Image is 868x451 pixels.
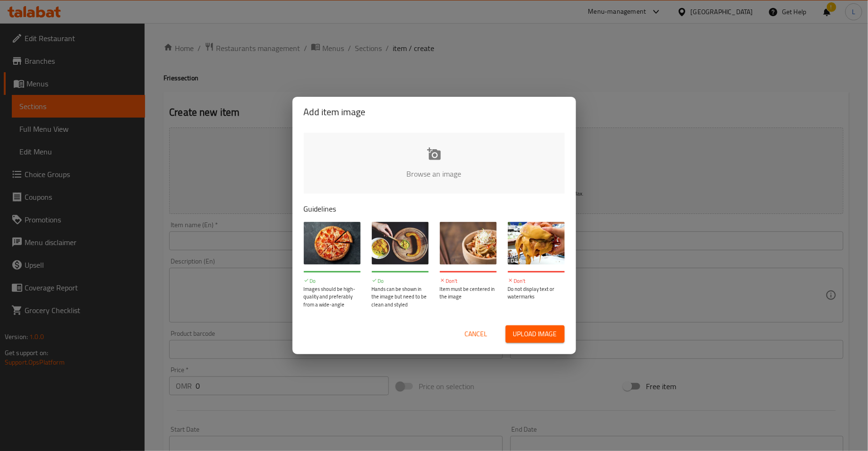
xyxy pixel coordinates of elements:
span: Cancel [465,328,488,340]
p: Do [304,277,361,285]
img: guide-img-2@3x.jpg [372,222,429,264]
p: Do not display text or watermarks [508,285,565,301]
p: Item must be centered in the image [440,285,497,301]
img: guide-img-4@3x.jpg [508,222,565,264]
img: guide-img-3@3x.jpg [440,222,497,264]
button: Upload image [506,325,565,343]
p: Do [372,277,429,285]
p: Hands can be shown in the image but need to be clean and styled [372,285,429,309]
p: Don't [508,277,565,285]
img: guide-img-1@3x.jpg [304,222,361,264]
p: Don't [440,277,497,285]
button: Cancel [461,325,491,343]
p: Guidelines [304,203,565,214]
p: Images should be high-quality and preferably from a wide-angle [304,285,361,309]
span: Upload image [513,328,557,340]
h2: Add item image [304,104,565,119]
